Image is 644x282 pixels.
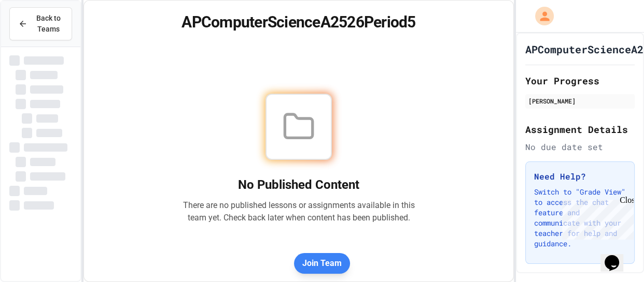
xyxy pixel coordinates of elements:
p: Switch to "Grade View" to access the chat feature and communicate with your teacher for help and ... [534,187,626,249]
div: [PERSON_NAME] [528,96,632,106]
span: Back to Teams [34,13,63,35]
p: There are no published lessons or assignments available in this team yet. Check back later when c... [183,199,415,224]
div: Chat with us now!Close [4,4,72,66]
h2: Assignment Details [525,122,635,137]
h3: Need Help? [534,170,626,183]
h1: APComputerScienceA2526Period5 [96,13,501,32]
h2: Your Progress [525,73,635,88]
div: No due date set [525,141,635,153]
h2: No Published Content [183,176,415,193]
div: My Account [524,4,556,28]
button: Back to Teams [9,7,72,40]
button: Join Team [294,253,350,274]
iframe: chat widget [558,196,634,240]
iframe: chat widget [600,241,634,272]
